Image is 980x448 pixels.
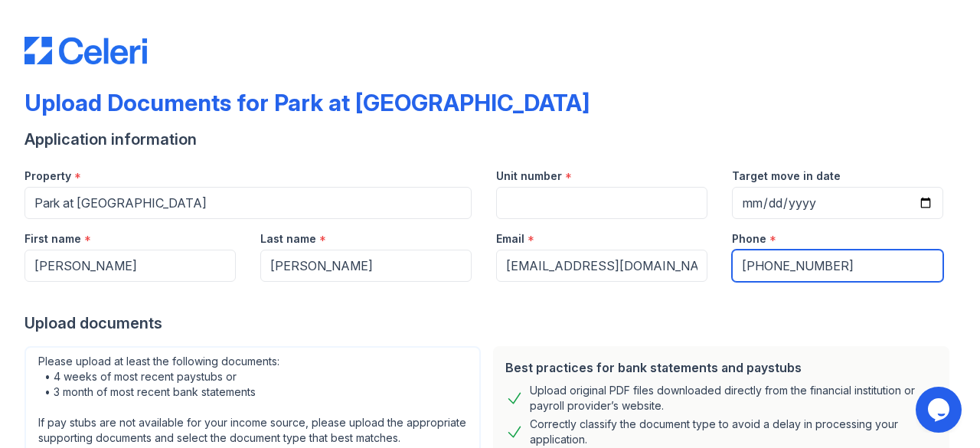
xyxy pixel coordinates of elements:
iframe: chat widget [916,387,965,433]
label: Target move in date [732,168,841,184]
label: First name [24,231,81,247]
label: Phone [732,231,766,247]
label: Email [496,231,524,247]
label: Unit number [496,168,562,184]
div: Upload original PDF files downloaded directly from the financial institution or payroll provider’... [530,383,937,414]
div: Upload documents [24,312,955,334]
div: Best practices for bank statements and paystubs [505,358,937,377]
div: Upload Documents for Park at [GEOGRAPHIC_DATA] [24,89,590,116]
div: Correctly classify the document type to avoid a delay in processing your application. [530,417,937,447]
label: Property [24,168,71,184]
label: Last name [260,231,316,247]
div: Application information [24,129,955,150]
img: CE_Logo_Blue-a8612792a0a2168367f1c8372b55b34899dd931a85d93a1a3d3e32e68fde9ad4.png [24,37,147,64]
